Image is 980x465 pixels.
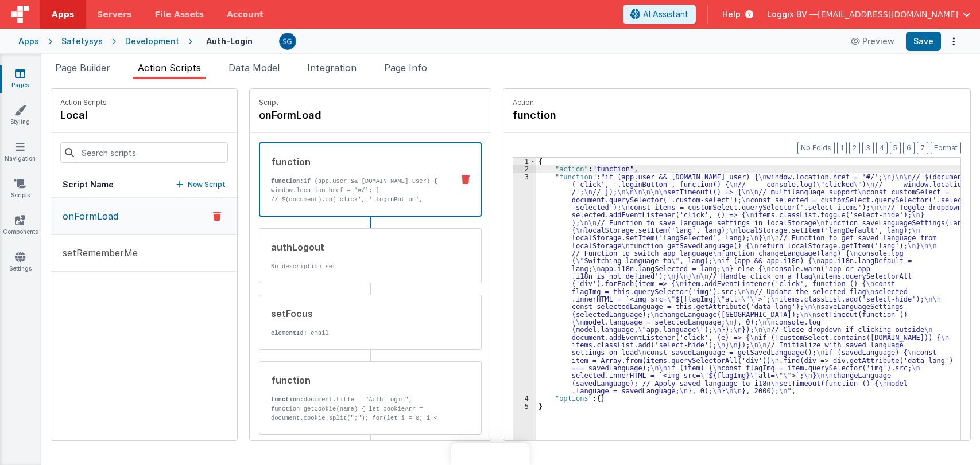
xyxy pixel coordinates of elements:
[837,142,847,154] button: 1
[917,142,928,154] button: 7
[228,62,280,73] span: Data Model
[307,62,357,73] span: Integration
[271,240,444,254] div: authLogout
[643,9,688,20] span: AI Assistant
[767,9,818,20] span: Loggix BV —
[55,62,110,73] span: Page Builder
[849,142,860,154] button: 2
[56,246,138,260] p: setRememberMe
[797,142,835,154] button: No Folds
[271,177,444,195] p: if (app.user && [DOMAIN_NAME]_user) { window.location.href = '#/'; }
[63,179,114,190] h5: Script Name
[623,5,696,24] button: AI Assistant
[138,62,201,73] span: Action Scripts
[931,142,961,154] button: Format
[906,32,941,51] button: Save
[513,165,536,173] div: 2
[125,36,179,47] div: Development
[903,142,915,154] button: 6
[51,198,237,235] button: onFormLoad
[155,9,204,20] span: File Assets
[97,9,131,20] span: Servers
[271,307,444,321] div: setFocus
[844,32,901,50] button: Preview
[60,142,228,163] input: Search scripts
[384,62,427,73] span: Page Info
[513,173,536,395] div: 3
[513,394,536,402] div: 4
[259,98,482,107] p: Script
[271,155,444,169] div: function
[18,36,39,47] div: Apps
[818,9,958,20] span: [EMAIL_ADDRESS][DOMAIN_NAME]
[513,403,536,410] div: 5
[513,98,961,107] p: Action
[60,107,107,123] h4: local
[513,107,685,123] h4: function
[876,142,888,154] button: 4
[862,142,874,154] button: 3
[890,142,901,154] button: 5
[722,9,741,20] span: Help
[52,9,74,20] span: Apps
[271,195,444,222] p: // $(document).on('click', '.loginButton', function() { // console.log("clicked") // window.locat...
[271,329,444,338] p: : email
[271,395,444,404] p: document.title = "Auth-Login";
[271,373,444,387] div: function
[176,179,226,190] button: New Script
[280,33,296,49] img: 385c22c1e7ebf23f884cbf6fb2c72b80
[946,33,962,49] button: Options
[271,396,304,403] strong: function:
[767,9,971,20] button: Loggix BV — [EMAIL_ADDRESS][DOMAIN_NAME]
[206,37,253,45] h4: Auth-Login
[56,209,118,223] p: onFormLoad
[188,179,226,190] p: New Script
[259,107,431,123] h4: onFormLoad
[271,330,304,337] strong: elementId
[61,36,103,47] div: Safetysys
[513,158,536,165] div: 1
[271,262,444,271] p: No description set
[51,235,237,272] button: setRememberMe
[60,98,107,107] p: Action Scripts
[271,178,304,185] strong: function:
